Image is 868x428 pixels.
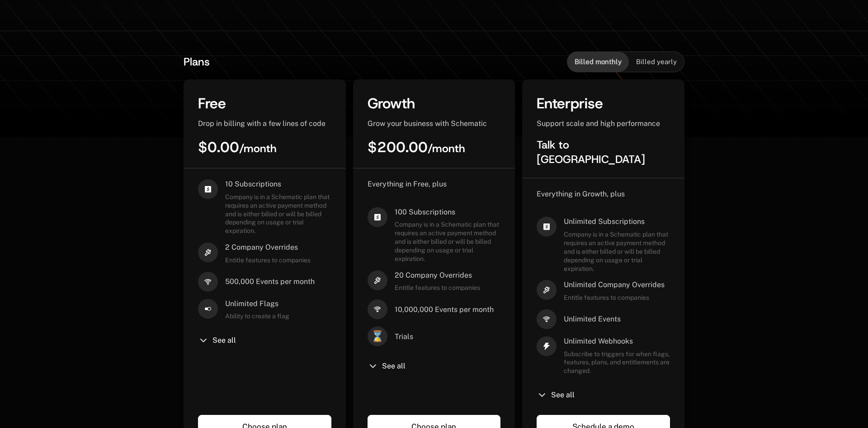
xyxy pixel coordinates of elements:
i: signal [537,309,557,329]
span: Grow your business with Schematic [368,119,487,128]
span: Company is in a Schematic plan that requires an active payment method and is either billed or wil... [395,220,501,263]
span: Unlimited Webhooks [564,336,670,346]
span: 100 Subscriptions [395,207,501,217]
span: See all [212,337,236,344]
span: Unlimited Events [564,314,621,324]
span: Free [198,94,226,113]
span: Company is in a Schematic plan that requires an active payment method and is either billed or wil... [564,230,670,273]
i: cashapp [368,207,387,227]
span: $200.00 [368,138,465,157]
i: signal [368,299,387,319]
span: Subscribe to triggers for when flags, features, plans, and entitlements are changed. [564,350,670,376]
i: chevron-down [537,390,547,400]
span: Everything in Free, plus [368,180,447,188]
span: 10,000,000 Events per month [395,305,494,315]
span: See all [551,391,575,399]
i: cashapp [198,179,218,199]
span: Entitle features to companies [564,293,665,302]
span: Entitle features to companies [395,284,480,292]
i: boolean-on [198,299,218,319]
span: ⌛ [368,326,387,346]
span: Unlimited Company Overrides [564,280,665,290]
span: 20 Company Overrides [395,270,480,280]
i: chevron-down [198,335,209,346]
span: $0.00 [198,138,277,157]
i: signal [198,272,218,292]
span: See all [382,363,406,370]
i: chevron-down [368,361,378,372]
span: Trials [395,332,413,342]
span: Drop in billing with a few lines of code [198,119,325,128]
i: hammer [198,242,218,262]
span: Talk to [GEOGRAPHIC_DATA] [537,138,645,167]
i: hammer [537,280,557,300]
span: Unlimited Subscriptions [564,217,670,227]
span: Plans [184,55,210,69]
i: thunder [537,336,557,356]
span: Everything in Growth, plus [537,190,625,198]
sub: / month [239,141,277,156]
span: 2 Company Overrides [225,242,311,252]
span: Company is in a Schematic plan that requires an active payment method and is either billed or wil... [225,193,331,235]
span: Support scale and high performance [537,119,660,128]
sub: / month [428,141,465,156]
i: hammer [368,270,387,290]
span: 10 Subscriptions [225,179,331,189]
span: Enterprise [537,94,603,113]
span: Billed yearly [636,57,677,66]
span: Entitle features to companies [225,256,311,265]
span: Growth [368,94,415,113]
span: Unlimited Flags [225,299,289,309]
span: Billed monthly [575,57,622,66]
span: 500,000 Events per month [225,277,315,287]
span: Ability to create a flag [225,312,289,321]
i: cashapp [537,217,557,237]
